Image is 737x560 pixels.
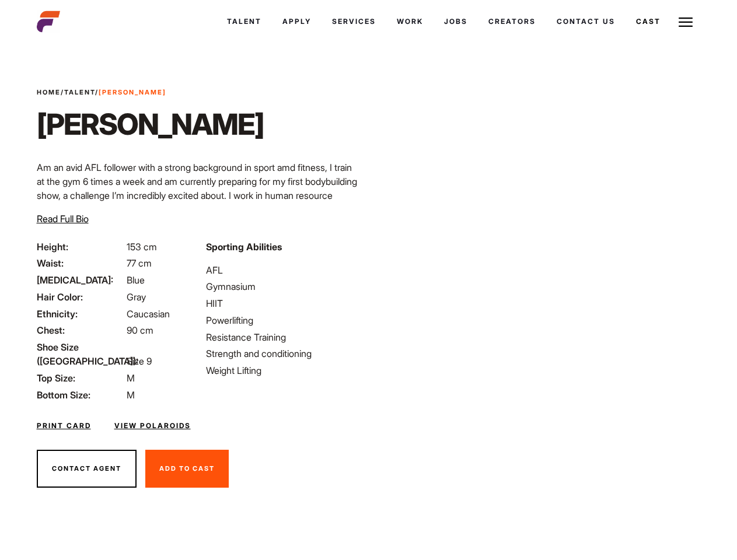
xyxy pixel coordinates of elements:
[272,6,322,37] a: Apply
[37,10,60,33] img: cropped-aefm-brand-fav-22-square.png
[206,296,361,310] li: HIIT
[37,212,89,226] button: Read Full Bio
[386,6,434,37] a: Work
[37,107,264,142] h1: [PERSON_NAME]
[37,290,124,304] span: Hair Color:
[127,308,170,320] span: Caucasian
[127,257,152,269] span: 77 cm
[127,291,146,303] span: Gray
[206,263,361,277] li: AFL
[99,88,166,96] strong: [PERSON_NAME]
[37,371,124,385] span: Top Size:
[37,450,137,488] button: Contact Agent
[37,240,124,254] span: Height:
[37,323,124,337] span: Chest:
[37,213,89,225] span: Read Full Bio
[206,363,361,377] li: Weight Lifting
[322,6,386,37] a: Services
[206,346,361,360] li: Strength and conditioning
[127,241,157,253] span: 153 cm
[37,88,61,96] a: Home
[216,6,272,37] a: Talent
[37,340,124,368] span: Shoe Size ([GEOGRAPHIC_DATA]):
[37,388,124,402] span: Bottom Size:
[127,355,152,367] span: Size 9
[546,6,626,37] a: Contact Us
[37,421,91,431] a: Print Card
[478,6,546,37] a: Creators
[159,464,215,473] span: Add To Cast
[127,389,135,401] span: M
[37,87,166,97] span: / /
[626,6,671,37] a: Cast
[127,372,135,384] span: M
[145,450,229,488] button: Add To Cast
[37,256,124,270] span: Waist:
[434,6,478,37] a: Jobs
[206,279,361,293] li: Gymnasium
[127,324,153,336] span: 90 cm
[206,330,361,344] li: Resistance Training
[206,241,282,253] strong: Sporting Abilities
[679,15,693,29] img: Burger icon
[37,307,124,321] span: Ethnicity:
[114,421,191,431] a: View Polaroids
[127,274,145,286] span: Blue
[37,160,362,272] p: Am an avid AFL follower with a strong background in sport amd fitness, I train at the gym 6 times...
[37,273,124,287] span: [MEDICAL_DATA]:
[64,88,95,96] a: Talent
[206,313,361,327] li: Powerlifting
